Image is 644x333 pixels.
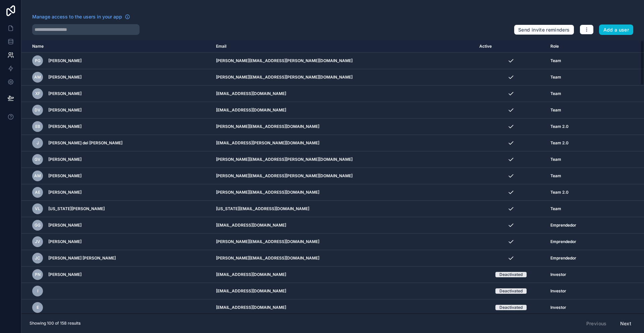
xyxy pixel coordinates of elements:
[30,321,80,326] span: Showing 100 of 158 results
[550,190,569,195] span: Team 2.0
[48,239,82,244] span: [PERSON_NAME]
[34,173,41,179] span: AM
[48,75,82,80] span: [PERSON_NAME]
[212,53,475,69] td: [PERSON_NAME][EMAIL_ADDRESS][PERSON_NAME][DOMAIN_NAME]
[550,75,561,80] span: Team
[35,124,40,129] span: EB
[212,168,475,184] td: [PERSON_NAME][EMAIL_ADDRESS][PERSON_NAME][DOMAIN_NAME]
[212,250,475,267] td: [PERSON_NAME][EMAIL_ADDRESS][DOMAIN_NAME]
[48,140,122,146] span: [PERSON_NAME] del [PERSON_NAME]
[550,58,561,63] span: Team
[550,140,569,146] span: Team 2.0
[212,40,475,53] th: Email
[48,58,82,63] span: [PERSON_NAME]
[35,107,41,113] span: DV
[35,190,40,195] span: AE
[37,288,38,294] span: i
[212,102,475,118] td: [EMAIL_ADDRESS][DOMAIN_NAME]
[212,118,475,135] td: [PERSON_NAME][EMAIL_ADDRESS][DOMAIN_NAME]
[550,288,566,294] span: Investor
[212,135,475,151] td: [EMAIL_ADDRESS][PERSON_NAME][DOMAIN_NAME]
[550,223,576,228] span: Emprendedor
[550,157,561,162] span: Team
[48,190,82,195] span: [PERSON_NAME]
[21,40,212,53] th: Name
[35,206,40,211] span: VL
[550,255,576,261] span: Emprendedor
[48,157,82,162] span: [PERSON_NAME]
[32,13,130,20] a: Manage access to the users in your app
[212,184,475,201] td: [PERSON_NAME][EMAIL_ADDRESS][DOMAIN_NAME]
[48,124,82,129] span: [PERSON_NAME]
[212,299,475,316] td: [EMAIL_ADDRESS][DOMAIN_NAME]
[550,305,566,310] span: Investor
[615,318,636,329] button: Next
[514,25,574,35] button: Send invite reminders
[35,272,41,277] span: PN
[35,223,41,228] span: GG
[212,267,475,283] td: [EMAIL_ADDRESS][DOMAIN_NAME]
[212,201,475,217] td: [US_STATE][EMAIL_ADDRESS][DOMAIN_NAME]
[599,25,634,35] button: Add a user
[35,255,40,261] span: JC
[550,124,569,129] span: Team 2.0
[550,173,561,179] span: Team
[475,40,546,53] th: Active
[32,13,122,20] span: Manage access to the users in your app
[48,91,82,96] span: [PERSON_NAME]
[35,239,40,244] span: JV
[48,223,82,228] span: [PERSON_NAME]
[48,173,82,179] span: [PERSON_NAME]
[48,255,116,261] span: [PERSON_NAME] [PERSON_NAME]
[48,272,82,277] span: [PERSON_NAME]
[48,206,105,211] span: [US_STATE][PERSON_NAME]
[37,305,39,310] span: e
[499,305,523,310] div: Deactivated
[212,217,475,234] td: [EMAIL_ADDRESS][DOMAIN_NAME]
[35,157,41,162] span: GV
[212,86,475,102] td: [EMAIL_ADDRESS][DOMAIN_NAME]
[34,75,41,80] span: AM
[550,206,561,211] span: Team
[550,239,576,244] span: Emprendedor
[212,234,475,250] td: [PERSON_NAME][EMAIL_ADDRESS][DOMAIN_NAME]
[550,91,561,96] span: Team
[35,91,40,96] span: XF
[48,107,82,113] span: [PERSON_NAME]
[212,151,475,168] td: [PERSON_NAME][EMAIL_ADDRESS][PERSON_NAME][DOMAIN_NAME]
[212,283,475,299] td: [EMAIL_ADDRESS][DOMAIN_NAME]
[212,69,475,86] td: [PERSON_NAME][EMAIL_ADDRESS][PERSON_NAME][DOMAIN_NAME]
[546,40,617,53] th: Role
[21,40,644,314] div: scrollable content
[499,288,523,294] div: Deactivated
[550,272,566,277] span: Investor
[499,272,523,277] div: Deactivated
[550,107,561,113] span: Team
[37,140,39,146] span: J
[35,58,41,63] span: PG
